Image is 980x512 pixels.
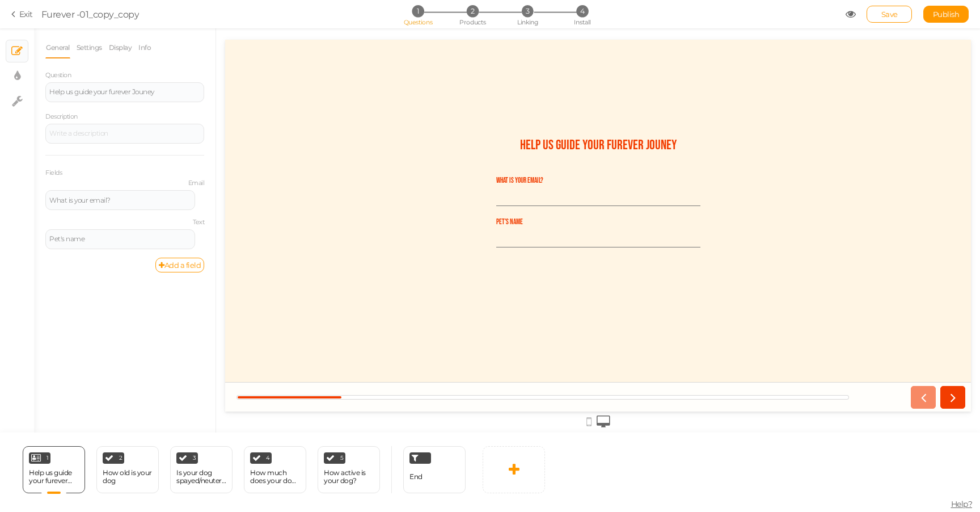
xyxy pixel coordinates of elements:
[522,5,534,17] span: 3
[271,136,475,145] div: What is your email?
[176,469,226,485] div: Is your dog spayed/neutered?
[881,10,898,19] span: Save
[574,18,590,26] span: Install
[404,18,433,26] span: Questions
[250,469,300,485] div: How much does your dog weigh?
[49,89,200,95] div: Help us guide your furever Jouney
[138,37,151,58] a: Info
[47,455,49,461] span: 1
[867,6,912,23] div: Save
[467,5,479,17] span: 2
[155,258,204,272] a: Add a field
[45,179,204,187] label: Email
[271,178,475,187] div: Pet's name
[391,5,444,17] li: 1 Questions
[45,169,62,177] label: Fields
[266,455,270,461] span: 4
[45,72,71,79] label: Question
[96,446,159,493] div: 2 How old is your dog
[45,37,70,58] a: General
[556,5,609,17] li: 4 Install
[501,5,554,17] li: 3 Linking
[11,9,33,20] a: Exit
[193,455,196,461] span: 3
[576,5,588,17] span: 4
[108,37,133,58] a: Display
[41,7,140,21] div: Furever -01_copy_copy
[295,97,451,114] div: Help us guide your furever Jouney
[49,197,191,204] div: What is your email?
[49,236,191,242] div: Pet's name
[76,37,103,58] a: Settings
[23,446,85,493] div: 1 Help us guide your furever Jouney
[446,5,499,17] li: 2 Products
[412,5,424,17] span: 1
[45,219,204,226] label: Text
[170,446,233,493] div: 3 Is your dog spayed/neutered?
[318,446,380,493] div: 5 How active is your dog?
[403,446,466,493] div: End
[29,469,79,485] div: Help us guide your furever Jouney
[119,455,122,461] span: 2
[951,499,973,509] span: Help?
[45,113,78,121] label: Description
[324,469,374,485] div: How active is your dog?
[933,10,960,19] span: Publish
[459,18,486,26] span: Products
[409,472,423,481] span: End
[103,469,153,485] div: How old is your dog
[244,446,306,493] div: 4 How much does your dog weigh?
[517,18,538,26] span: Linking
[340,455,344,461] span: 5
